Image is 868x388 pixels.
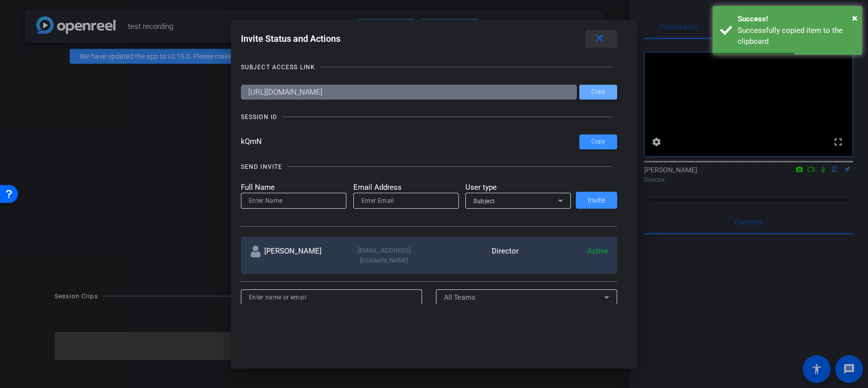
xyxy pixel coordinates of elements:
input: Enter Name [249,195,338,207]
button: Copy [579,85,617,100]
openreel-title-line: SEND INVITE [241,162,618,172]
span: Subject [473,198,495,205]
div: [PERSON_NAME] [250,246,339,265]
span: Copy [591,138,605,145]
input: Enter Email [361,195,451,207]
div: Director [429,246,519,265]
div: Successfully copied item to the clipboard [738,25,855,47]
openreel-title-line: SESSION ID [241,112,618,122]
mat-label: Email Address [353,182,459,193]
div: SESSION ID [241,112,277,122]
mat-icon: close [593,32,606,45]
input: Enter name or email [249,291,415,303]
div: Invite Status and Actions [241,30,618,48]
openreel-title-line: SUBJECT ACCESS LINK [241,62,618,72]
button: Close [852,10,858,25]
div: [EMAIL_ADDRESS][DOMAIN_NAME] [339,246,429,265]
button: Copy [579,134,617,149]
div: Success! [738,13,855,25]
mat-label: User type [465,182,571,193]
div: SEND INVITE [241,162,282,172]
span: All Teams [444,293,476,301]
span: Active [587,247,608,256]
mat-label: Full Name [241,182,346,193]
div: SUBJECT ACCESS LINK [241,62,315,72]
span: Copy [591,88,605,96]
span: × [852,12,858,24]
